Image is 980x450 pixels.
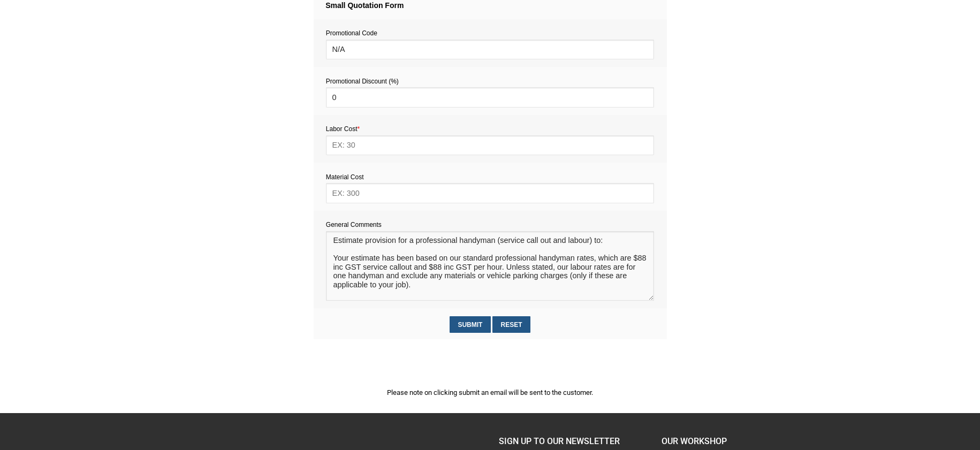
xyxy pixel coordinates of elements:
[662,434,807,448] h4: Our Workshop
[492,316,530,333] input: Reset
[450,316,491,333] input: Submit
[325,1,404,10] strong: Small Quotation Form
[326,221,382,228] span: General Comments
[326,29,377,37] span: Promotional Code
[326,78,399,85] span: Promotional Discount (%)
[326,125,360,133] span: Labor Cost
[326,183,654,203] input: EX: 300
[499,434,644,448] h4: SIGN UP TO OUR NEWSLETTER
[326,135,654,155] input: EX: 30
[314,387,667,398] p: Please note on clicking submit an email will be sent to the customer.
[326,173,364,181] span: Material Cost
